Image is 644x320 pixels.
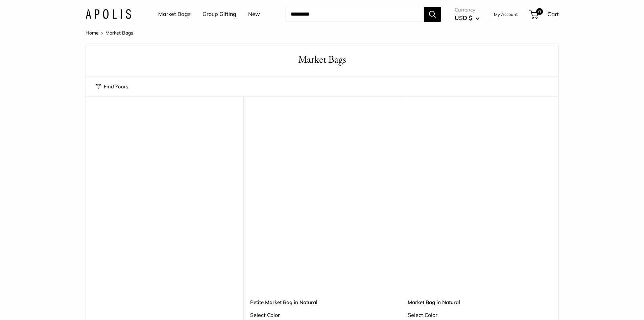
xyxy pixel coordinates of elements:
span: 0 [536,8,543,15]
a: 0 Cart [530,9,559,20]
a: New [248,9,260,19]
nav: Breadcrumb [86,28,133,37]
button: Search [424,7,441,22]
a: My Account [494,10,518,18]
a: Market Bag in NaturalMarket Bag in Natural [408,113,552,258]
span: Market Bags [105,30,133,36]
h1: Market Bags [96,52,548,67]
input: Search... [285,7,424,22]
a: Home [86,30,99,36]
span: Currency [455,5,479,15]
a: Petite Market Bag in Natural [250,298,394,306]
a: Market Bag in Natural [408,298,552,306]
span: Cart [547,10,559,18]
img: Apolis [86,9,131,19]
a: Petite Market Bag in Naturaldescription_Effortless style that elevates every moment [250,113,394,258]
button: USD $ [455,13,479,23]
span: USD $ [455,14,472,21]
a: Group Gifting [202,9,236,19]
a: Market Bags [158,9,191,19]
button: Find Yours [96,82,128,91]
